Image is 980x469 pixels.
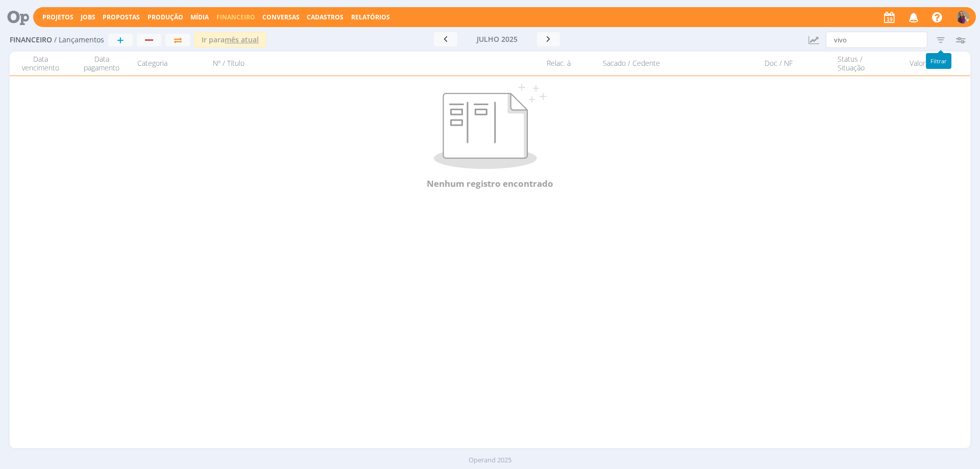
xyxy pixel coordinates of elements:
button: Cadastros [304,13,347,21]
a: Jobs [81,13,95,21]
input: Busca [826,32,927,48]
div: Data pagamento [71,55,132,72]
div: Categoria [132,55,209,72]
a: Mídia [190,13,209,21]
button: Conversas [259,13,303,21]
div: Valor (R$) [884,55,945,72]
button: Projetos [39,13,77,21]
span: / Lançamentos [54,36,104,44]
a: Conversas [262,13,300,21]
img: A [957,11,969,23]
span: Financeiro [216,13,255,21]
div: Doc / NF [725,55,832,72]
div: Relac. à [542,55,598,72]
button: Produção [144,13,186,21]
span: Nº / Título [213,59,244,68]
img: Nenhum registro encontrado [434,84,547,169]
span: Cadastros [307,13,344,21]
div: Sacado / Cedente [598,55,725,72]
span: + [117,34,124,46]
button: + [108,34,133,46]
button: Financeiro [213,13,258,21]
button: Mídia [187,13,212,21]
div: Nenhum registro encontrado [32,177,949,190]
a: Produção [148,13,183,21]
a: Relatórios [351,13,390,21]
span: julho 2025 [477,34,518,44]
button: Relatórios [348,13,393,21]
u: mês atual [225,35,259,44]
button: Ir paramês atual [194,32,266,47]
div: Data vencimento [10,55,71,72]
button: A [956,8,970,26]
span: Financeiro [10,36,52,44]
a: Propostas [103,13,140,21]
button: Jobs [78,13,99,21]
div: Status / Situação [832,55,884,72]
button: Propostas [100,13,143,21]
div: Filtrar [926,53,951,69]
a: Projetos [42,13,73,21]
button: julho 2025 [457,32,537,46]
